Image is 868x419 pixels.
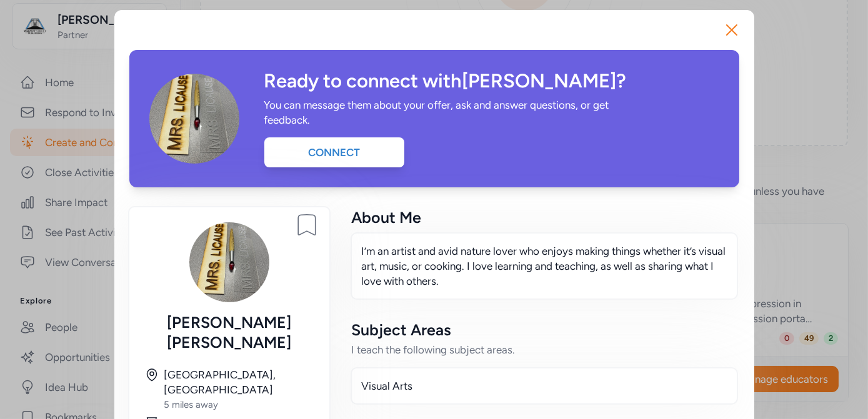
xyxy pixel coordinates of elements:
[264,137,404,167] div: Connect
[264,70,719,92] div: Ready to connect with [PERSON_NAME] ?
[362,244,727,288] p: I’m an artist and avid nature lover who enjoys making things whether it’s visual art, music, or c...
[264,97,624,127] div: You can message them about your offer, ask and answer questions, or get feedback.
[362,378,727,393] div: Visual Arts
[189,222,269,302] img: Avatar
[149,74,239,164] img: Avatar
[352,207,737,227] div: About Me
[352,320,737,340] div: Subject Areas
[164,398,314,411] div: 5 miles away
[144,312,314,352] div: [PERSON_NAME] [PERSON_NAME]
[164,367,314,397] div: [GEOGRAPHIC_DATA], [GEOGRAPHIC_DATA]
[352,342,737,357] div: I teach the following subject areas.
